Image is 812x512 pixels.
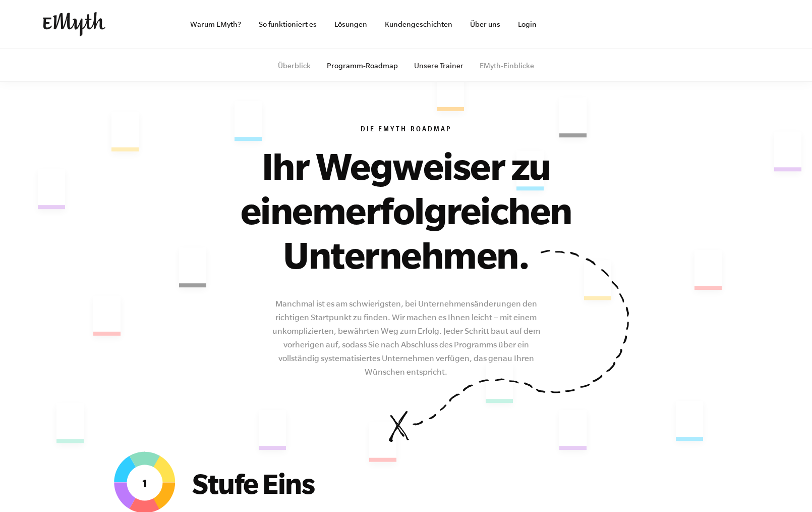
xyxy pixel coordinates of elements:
iframe: Eingebetteter CTA [663,13,769,35]
img: EMyth [43,12,105,36]
font: erfolgreichen Unternehmen. [283,189,572,276]
font: Login [518,20,537,28]
font: Stufe Eins [192,468,314,499]
a: EMyth-Einblicke [480,62,534,70]
font: Lösungen [334,20,367,28]
font: So funktioniert es [259,20,317,28]
font: Ihr Wegweiser zu einem [241,144,551,231]
a: Unsere Trainer [414,62,463,70]
font: Kundengeschichten [385,20,452,28]
font: Warum EMyth? [190,20,241,28]
a: Programm-Roadmap [327,62,398,70]
a: Überblick [278,62,311,70]
iframe: Eingebetteter CTA [552,13,658,35]
font: Über uns [470,20,500,28]
iframe: Chat-Widget [762,464,812,512]
font: Die EMyth-Roadmap [361,126,451,134]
